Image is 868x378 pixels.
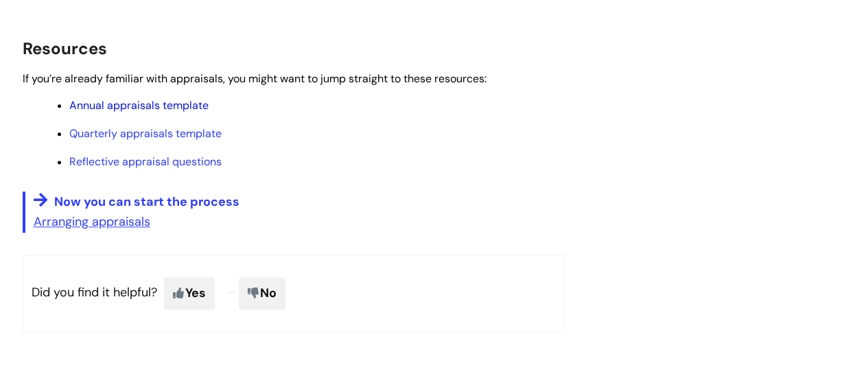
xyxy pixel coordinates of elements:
a: Quarterly appraisals template [69,126,222,141]
p: Did you find it helpful? [23,255,565,331]
a: Arranging appraisals [34,213,150,230]
span: Now you can start the process [54,193,239,210]
span: No [239,277,285,309]
span: Resources [23,38,107,59]
a: Reflective appraisal questions [69,154,222,169]
a: Annual appraisals template [69,98,209,113]
span: If you’re already familiar with appraisals, you might want to jump straight to these resources: [23,71,486,86]
span: Yes [164,277,215,309]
